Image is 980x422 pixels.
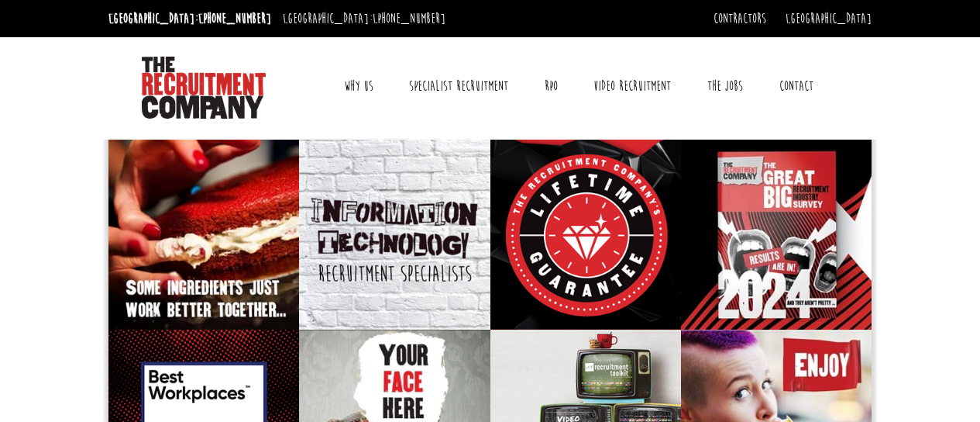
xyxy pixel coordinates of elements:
[279,6,449,31] li: [GEOGRAPHIC_DATA]:
[373,10,445,27] a: [PHONE_NUMBER]
[582,67,683,105] a: Video Recruitment
[786,10,872,27] a: [GEOGRAPHIC_DATA]
[397,67,520,105] a: Specialist Recruitment
[142,57,266,119] img: The Recruitment Company
[768,67,825,105] a: Contact
[332,67,385,105] a: Why Us
[696,67,755,105] a: The Jobs
[714,10,766,27] a: Contractors
[105,6,275,31] li: [GEOGRAPHIC_DATA]:
[198,10,271,27] a: [PHONE_NUMBER]
[533,67,569,105] a: RPO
